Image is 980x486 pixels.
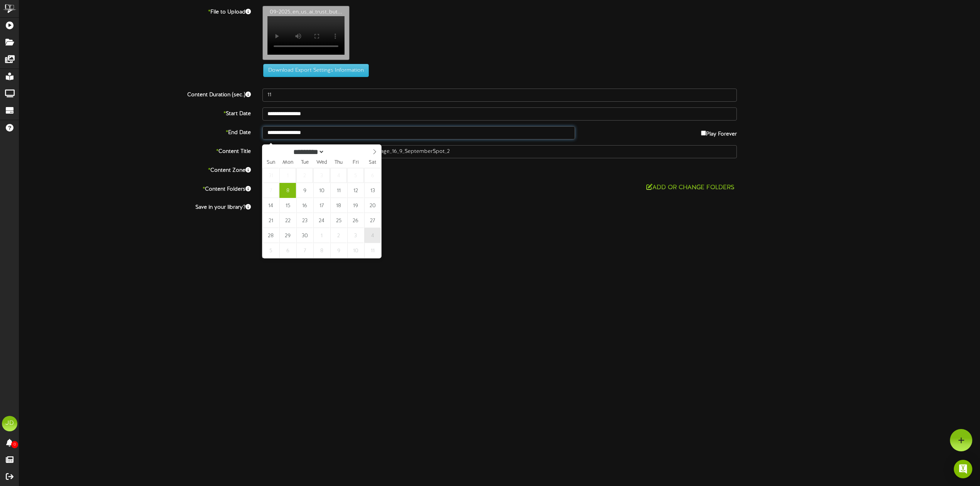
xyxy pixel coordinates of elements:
input: Play Forever [701,131,706,136]
span: September 2, 2025 [296,168,313,183]
span: September 29, 2025 [279,228,296,243]
span: September 16, 2025 [296,198,313,213]
span: September 10, 2025 [313,183,330,198]
span: Tue [296,160,313,165]
span: September 12, 2025 [347,183,364,198]
video: Your browser does not support HTML5 video. [267,16,345,55]
span: September 23, 2025 [296,213,313,228]
span: October 6, 2025 [279,243,296,258]
label: Content Folders [13,183,257,193]
span: September 19, 2025 [347,198,364,213]
label: Play Forever [701,126,737,138]
span: October 9, 2025 [330,243,347,258]
label: Content Zone [13,164,257,174]
span: September 4, 2025 [330,168,347,183]
span: Wed [313,160,330,165]
span: Sat [364,160,381,165]
span: September 18, 2025 [330,198,347,213]
span: September 13, 2025 [364,183,381,198]
div: JD [2,416,17,431]
span: September 24, 2025 [313,213,330,228]
span: Sun [262,160,279,165]
span: September 20, 2025 [364,198,381,213]
label: Content Duration (sec.) [13,89,257,99]
label: Content Title [13,145,257,156]
span: September 22, 2025 [279,213,296,228]
span: Mon [279,160,296,165]
input: Year [324,148,352,156]
span: September 3, 2025 [313,168,330,183]
span: Fri [347,160,364,165]
a: Download Export Settings Information [259,67,369,73]
input: Title of this Content [262,145,737,158]
span: September 26, 2025 [347,213,364,228]
span: September 5, 2025 [347,168,364,183]
label: File to Upload [13,6,257,16]
span: September 30, 2025 [296,228,313,243]
span: September 6, 2025 [364,168,381,183]
span: September 25, 2025 [330,213,347,228]
span: October 1, 2025 [313,228,330,243]
span: September 27, 2025 [364,213,381,228]
span: October 7, 2025 [296,243,313,258]
span: September 21, 2025 [262,213,279,228]
span: 0 [11,441,18,448]
span: September 17, 2025 [313,198,330,213]
button: Add or Change Folders [644,183,737,193]
span: September 28, 2025 [262,228,279,243]
span: October 5, 2025 [262,243,279,258]
span: August 31, 2025 [262,168,279,183]
span: October 4, 2025 [364,228,381,243]
span: September 7, 2025 [262,183,279,198]
span: September 9, 2025 [296,183,313,198]
div: Open Intercom Messenger [954,460,972,478]
span: September 15, 2025 [279,198,296,213]
span: October 10, 2025 [347,243,364,258]
span: October 3, 2025 [347,228,364,243]
span: September 1, 2025 [279,168,296,183]
button: Download Export Settings Information [263,64,369,77]
span: September 14, 2025 [262,198,279,213]
span: October 2, 2025 [330,228,347,243]
label: Save in your library? [13,201,257,211]
span: September 11, 2025 [330,183,347,198]
span: Thu [330,160,347,165]
span: October 8, 2025 [313,243,330,258]
label: End Date [13,126,257,137]
label: Start Date [13,107,257,118]
span: September 8, 2025 [279,183,296,198]
span: October 11, 2025 [364,243,381,258]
